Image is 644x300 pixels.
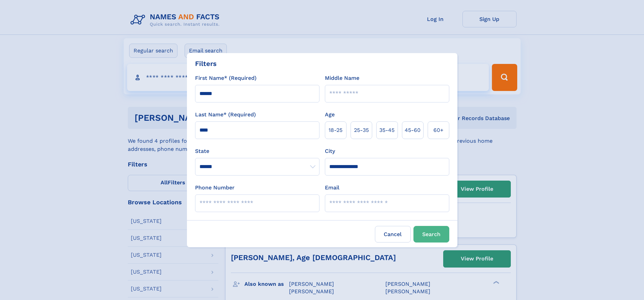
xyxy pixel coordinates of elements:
span: 60+ [433,126,444,134]
label: Phone Number [195,184,235,192]
span: 25‑35 [354,126,369,134]
label: Middle Name [325,74,359,82]
label: First Name* (Required) [195,74,257,82]
button: Search [413,226,449,243]
div: Filters [195,59,217,69]
span: 45‑60 [405,126,421,134]
label: City [325,147,335,155]
label: Age [325,111,335,119]
label: Last Name* (Required) [195,111,256,119]
label: Email [325,184,339,192]
span: 35‑45 [379,126,395,134]
span: 18‑25 [329,126,342,134]
label: Cancel [375,226,411,243]
label: State [195,147,319,155]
